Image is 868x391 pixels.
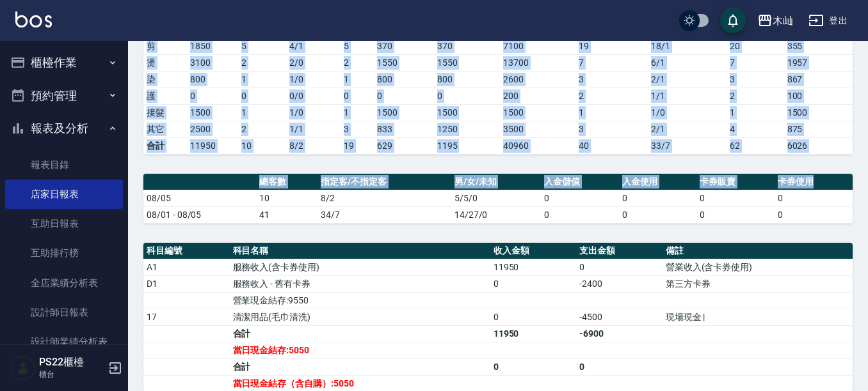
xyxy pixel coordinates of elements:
td: 0 [541,190,619,206]
td: 清潔用品(毛巾清洗) [230,309,490,325]
td: 800 [434,71,501,88]
td: 11950 [490,259,577,275]
td: 0 [541,206,619,223]
td: 10 [238,137,287,154]
td: 62 [727,137,784,154]
td: 370 [434,38,501,54]
div: 木屾 [773,13,793,29]
td: 7100 [500,38,575,54]
h5: PS22櫃檯 [39,356,104,369]
td: 護 [143,88,187,104]
td: 1250 [434,121,501,137]
a: 報表目錄 [5,150,123,180]
td: 2 [727,88,784,104]
td: 370 [374,38,434,54]
th: 總客數 [256,174,317,190]
td: 1 / 1 [286,121,341,137]
td: 合計 [230,358,490,375]
td: 2600 [500,71,575,88]
td: 營業收入(含卡券使用) [663,259,853,275]
td: 1500 [434,104,501,121]
td: 服務收入(含卡券使用) [230,259,490,275]
td: 0 [576,259,663,275]
th: 指定客/不指定客 [317,174,451,190]
td: 0 [434,88,501,104]
td: 當日現金結存:5050 [230,342,490,358]
td: 2 [575,88,648,104]
td: 2 [341,54,374,71]
td: 1500 [187,104,238,121]
td: 0 [619,190,697,206]
td: 8/2 [317,190,451,206]
td: 接髮 [143,104,187,121]
td: 0 [619,206,697,223]
td: 0 [374,88,434,104]
td: 其它 [143,121,187,137]
p: 櫃台 [39,369,104,380]
td: 0 [775,206,853,223]
td: 0 [490,275,577,292]
td: 1550 [434,54,501,71]
td: 8/2 [286,137,341,154]
td: 13700 [500,54,575,71]
th: 科目編號 [143,243,230,259]
td: 3 [727,71,784,88]
button: 木屾 [752,8,798,34]
button: save [720,8,746,33]
td: 現場現金 | [663,309,853,325]
td: 14/27/0 [451,206,541,223]
td: 1 [238,104,287,121]
button: 預約管理 [5,79,123,112]
td: 1850 [187,38,238,54]
td: 0 [490,358,577,375]
td: 11950 [490,325,577,342]
td: 800 [187,71,238,88]
button: 櫃檯作業 [5,46,123,79]
td: 服務收入 - 舊有卡券 [230,275,490,292]
th: 科目名稱 [230,243,490,259]
td: 1 [575,104,648,121]
th: 卡券使用 [775,174,853,190]
td: 1500 [500,104,575,121]
td: 營業現金結存:9550 [230,292,490,309]
button: 登出 [803,9,853,33]
a: 全店業績分析表 [5,268,123,298]
td: 7 [727,54,784,71]
td: 0 [490,309,577,325]
td: 0 [341,88,374,104]
th: 支出金額 [576,243,663,259]
td: A1 [143,259,230,275]
td: 19 [575,38,648,54]
td: 1 [341,104,374,121]
a: 設計師業績分析表 [5,327,123,356]
td: 33/7 [648,137,727,154]
td: 3100 [187,54,238,71]
td: 合計 [230,325,490,342]
img: Person [10,355,36,381]
td: 19 [341,137,374,154]
td: D1 [143,275,230,292]
td: 燙 [143,54,187,71]
td: 40 [575,137,648,154]
td: 5 [341,38,374,54]
th: 備註 [663,243,853,259]
td: 剪 [143,38,187,54]
th: 入金儲值 [541,174,619,190]
td: 2 [238,54,287,71]
a: 互助日報表 [5,209,123,238]
td: 3 [575,71,648,88]
td: 2 / 1 [648,71,727,88]
td: 1 / 0 [286,104,341,121]
td: 200 [500,88,575,104]
td: 18 / 1 [648,38,727,54]
td: 0 [696,206,775,223]
td: 41 [256,206,317,223]
td: 833 [374,121,434,137]
td: 2 / 1 [648,121,727,137]
td: 0 [187,88,238,104]
td: 20 [727,38,784,54]
td: 34/7 [317,206,451,223]
td: 0 [775,190,853,206]
th: 收入金額 [490,243,577,259]
td: 0 [238,88,287,104]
